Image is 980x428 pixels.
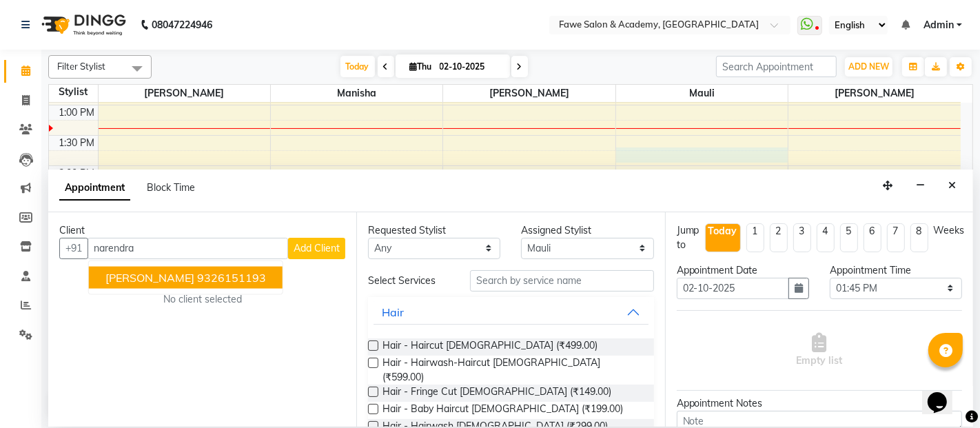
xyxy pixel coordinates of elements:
[677,263,809,278] div: Appointment Date
[382,356,642,385] span: Hair - Hairwash-Haircut [DEMOGRAPHIC_DATA] (₹599.00)
[436,57,504,77] input: 2025-10-02
[840,223,858,252] li: 5
[796,333,842,368] span: Empty list
[59,238,88,259] button: +91
[59,223,345,238] div: Client
[845,57,892,77] button: ADD NEW
[368,223,500,238] div: Requested Stylist
[59,176,130,201] span: Appointment
[88,238,288,259] input: Search by Name/Mobile/Email/Code
[99,85,270,102] span: [PERSON_NAME]
[746,223,764,252] li: 1
[147,181,195,194] span: Block Time
[57,166,98,181] div: 2:00 PM
[521,223,653,238] div: Assigned Stylist
[708,224,737,238] div: Today
[382,304,404,320] div: Hair
[616,85,788,102] span: Mauli
[942,175,962,196] button: Close
[817,223,835,252] li: 4
[677,278,789,299] input: yyyy-mm-dd
[105,271,194,285] span: [PERSON_NAME]
[677,396,962,411] div: Appointment Notes
[677,223,700,252] div: Jump to
[382,402,623,419] span: Hair - Baby Haircut [DEMOGRAPHIC_DATA] (₹199.00)
[294,242,340,254] span: Add Client
[340,56,375,77] span: Today
[382,338,598,356] span: Hair - Haircut [DEMOGRAPHIC_DATA] (₹499.00)
[770,223,788,252] li: 2
[288,238,345,259] button: Add Client
[197,271,266,285] ngb-highlight: 9326151193
[830,263,962,278] div: Appointment Time
[887,223,905,252] li: 7
[864,223,881,252] li: 6
[922,373,966,414] iframe: chat widget
[152,6,212,44] b: 08047224946
[35,6,130,44] img: logo
[470,270,653,292] input: Search by service name
[49,85,98,99] div: Stylist
[848,61,889,72] span: ADD NEW
[934,223,965,238] div: Weeks
[443,85,615,102] span: [PERSON_NAME]
[716,56,837,77] input: Search Appointment
[358,274,460,288] div: Select Services
[57,136,98,150] div: 1:30 PM
[382,385,611,402] span: Hair - Fringe Cut [DEMOGRAPHIC_DATA] (₹149.00)
[910,223,928,252] li: 8
[923,18,954,32] span: Admin
[374,300,648,325] button: Hair
[407,61,436,72] span: Thu
[271,85,442,102] span: Manisha
[57,61,105,72] span: Filter Stylist
[793,223,811,252] li: 3
[57,105,98,120] div: 1:00 PM
[92,292,312,307] div: No client selected
[788,85,961,102] span: [PERSON_NAME]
